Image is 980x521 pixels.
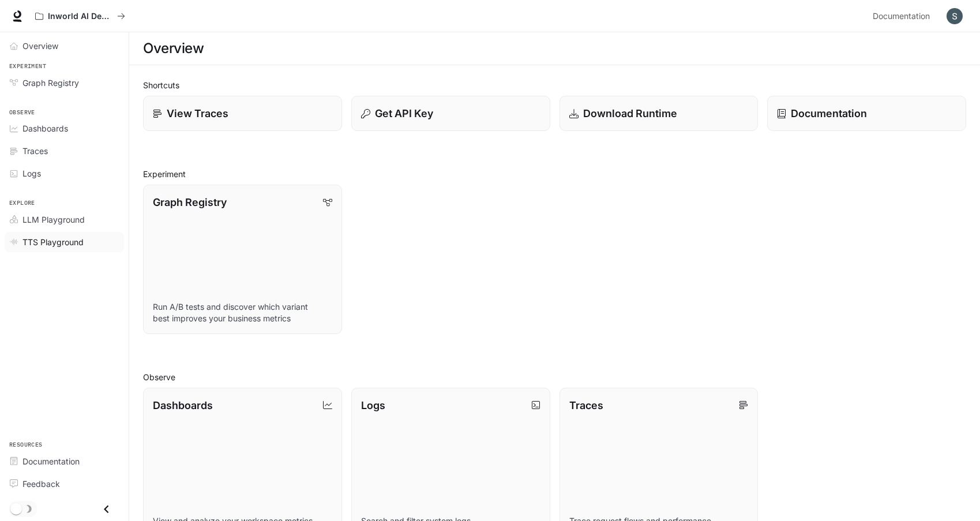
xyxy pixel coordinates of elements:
[143,79,966,91] h2: Shortcuts
[30,5,130,28] button: All workspaces
[143,185,342,334] a: Graph RegistryRun A/B tests and discover which variant best improves your business metrics
[5,118,124,138] a: Dashboards
[5,163,124,183] a: Logs
[351,96,550,131] button: Get API Key
[22,455,80,467] span: Documentation
[153,398,213,413] p: Dashboards
[10,502,22,515] span: Dark mode toggle
[375,106,433,121] p: Get API Key
[5,232,124,252] a: TTS Playground
[153,301,332,324] p: Run A/B tests and discover which variant best improves your business metrics
[868,5,938,28] a: Documentation
[5,36,124,56] a: Overview
[791,106,867,121] p: Documentation
[5,209,124,230] a: LLM Playground
[153,194,227,210] p: Graph Registry
[22,40,58,52] span: Overview
[5,451,124,471] a: Documentation
[560,96,759,131] a: Download Runtime
[361,398,385,413] p: Logs
[143,371,966,383] h2: Observe
[167,106,228,121] p: View Traces
[143,96,342,131] a: View Traces
[48,12,112,21] p: Inworld AI Demos
[943,5,966,28] button: User avatar
[22,478,60,490] span: Feedback
[22,145,48,157] span: Traces
[569,398,603,413] p: Traces
[143,168,966,180] h2: Experiment
[93,497,119,521] button: Close drawer
[873,9,930,24] span: Documentation
[947,8,963,24] img: User avatar
[5,73,124,93] a: Graph Registry
[22,122,68,134] span: Dashboards
[22,213,85,226] span: LLM Playground
[22,167,41,179] span: Logs
[583,106,677,121] p: Download Runtime
[143,37,204,60] h1: Overview
[767,96,966,131] a: Documentation
[22,77,79,89] span: Graph Registry
[5,474,124,494] a: Feedback
[22,236,84,248] span: TTS Playground
[5,141,124,161] a: Traces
